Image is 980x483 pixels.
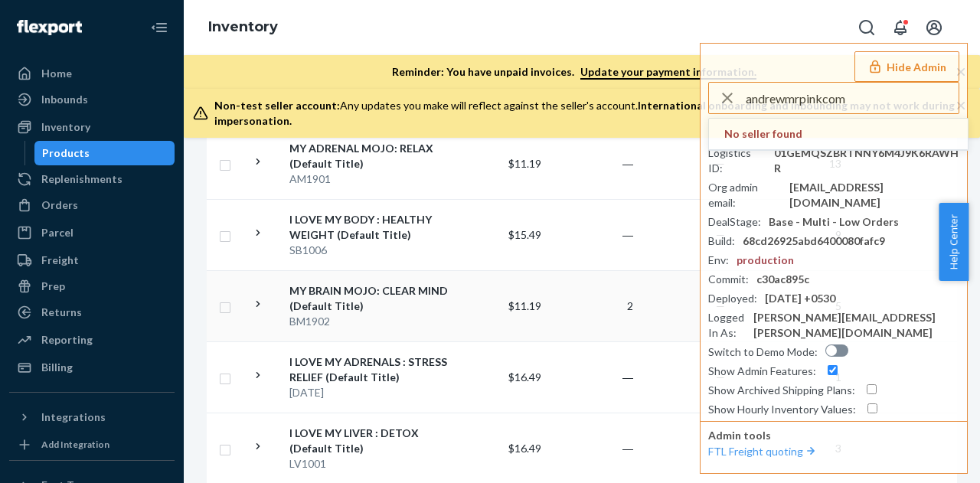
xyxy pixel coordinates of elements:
[708,402,856,417] div: Show Hourly Inventory Values :
[708,310,746,341] div: Logged In As :
[41,305,82,320] div: Returns
[508,299,541,312] span: $11.19
[289,426,449,456] div: I LOVE MY LIVER : DETOX (Default Title)
[41,171,122,187] div: Replenishments
[41,332,93,348] div: Reporting
[743,233,885,249] div: 68cd26925abd6400080fafc9
[214,99,340,112] span: Non-test seller account:
[41,360,73,375] div: Billing
[580,65,756,80] a: Update your payment information.
[289,171,449,187] div: AM1901
[708,272,749,287] div: Commit :
[9,193,175,217] a: Orders
[708,180,782,210] div: Org admin email :
[34,141,175,165] a: Products
[9,248,175,273] a: Freight
[41,279,65,294] div: Prep
[289,212,449,243] div: I LOVE MY BODY : HEALTHY WEIGHT (Default Title)
[746,83,959,113] input: Search or paste seller ID
[508,370,541,383] span: $16.49
[708,233,735,249] div: Build :
[769,214,899,230] div: Base - Multi - Low Orders
[547,270,639,341] td: 2
[42,145,90,161] div: Products
[196,5,290,50] ol: breadcrumbs
[708,383,855,398] div: Show Archived Shipping Plans :
[41,197,78,213] div: Orders
[144,12,175,43] button: Close Navigation
[508,228,541,241] span: $15.49
[9,220,175,245] a: Parcel
[9,328,175,352] a: Reporting
[789,180,959,210] div: [EMAIL_ADDRESS][DOMAIN_NAME]
[9,405,175,429] button: Integrations
[214,98,955,129] div: Any updates you make will reflect against the seller's account.
[737,253,794,268] div: production
[774,145,959,176] div: 01GEMQSZBRTNNY6M4J9K6RAWHR
[508,442,541,455] span: $16.49
[41,225,73,240] div: Parcel
[708,253,729,268] div: Env :
[708,428,959,443] p: Admin tools
[708,364,816,379] div: Show Admin Features :
[289,141,449,171] div: MY ADRENAL MOJO: RELAX (Default Title)
[854,51,959,82] button: Hide Admin
[756,272,809,287] div: c30ac895c
[289,243,449,258] div: SB1006
[41,119,90,135] div: Inventory
[547,341,639,413] td: ―
[708,291,757,306] div: Deployed :
[9,87,175,112] a: Inbounds
[708,344,818,360] div: Switch to Demo Mode :
[9,61,175,86] a: Home
[9,167,175,191] a: Replenishments
[392,64,756,80] p: Reminder: You have unpaid invoices.
[17,20,82,35] img: Flexport logo
[208,18,278,35] a: Inventory
[289,314,449,329] div: BM1902
[41,66,72,81] div: Home
[289,283,449,314] div: MY BRAIN MOJO: CLEAR MIND (Default Title)
[547,199,639,270] td: ―
[708,214,761,230] div: DealStage :
[508,157,541,170] span: $11.19
[9,355,175,380] a: Billing
[41,410,106,425] div: Integrations
[708,145,766,176] div: Logistics ID :
[9,436,175,454] a: Add Integration
[708,445,818,458] a: FTL Freight quoting
[289,456,449,472] div: LV1001
[9,300,175,325] a: Returns
[9,274,175,299] a: Prep
[765,291,835,306] div: [DATE] +0530
[724,126,802,142] strong: No seller found
[939,203,969,281] button: Help Center
[41,92,88,107] div: Inbounds
[547,128,639,199] td: ―
[753,310,959,341] div: [PERSON_NAME][EMAIL_ADDRESS][PERSON_NAME][DOMAIN_NAME]
[289,385,449,400] div: [DATE]
[9,115,175,139] a: Inventory
[41,253,79,268] div: Freight
[851,12,882,43] button: Open Search Box
[885,12,916,43] button: Open notifications
[289,354,449,385] div: I LOVE MY ADRENALS : STRESS RELIEF (Default Title)
[919,12,949,43] button: Open account menu
[41,438,109,451] div: Add Integration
